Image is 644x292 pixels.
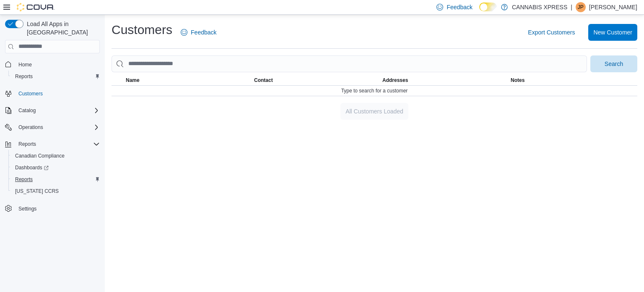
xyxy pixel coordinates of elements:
[15,73,33,80] span: Reports
[2,202,103,214] button: Settings
[12,71,36,82] a: Reports
[590,55,637,72] button: Search
[15,153,65,159] span: Canadian Compliance
[576,2,586,12] div: Jean-Pierre Babin
[345,107,403,116] span: All Customers Loaded
[578,2,584,12] span: JP
[8,162,103,174] a: Dashboards
[15,88,100,99] span: Customers
[8,185,103,197] button: [US_STATE] CCRS
[12,163,100,173] span: Dashboards
[2,105,103,116] button: Catalog
[15,89,46,99] a: Customers
[8,174,103,185] button: Reports
[5,55,100,237] nav: Complex example
[18,141,36,147] span: Reports
[571,2,572,12] p: |
[15,60,35,70] a: Home
[15,204,40,214] a: Settings
[12,174,100,184] span: Reports
[12,174,36,184] a: Reports
[512,2,567,12] p: CANNABIS XPRESS
[18,90,43,97] span: Customers
[126,77,140,84] span: Name
[15,105,100,116] span: Catalog
[254,77,273,84] span: Contact
[605,60,623,68] span: Search
[112,21,172,38] h1: Customers
[191,28,216,37] span: Feedback
[340,103,408,120] button: All Customers Loaded
[8,150,103,162] button: Canadian Compliance
[593,28,632,37] span: New Customer
[18,205,36,212] span: Settings
[12,71,100,82] span: Reports
[12,186,100,196] span: Washington CCRS
[15,105,39,116] button: Catalog
[447,3,472,11] span: Feedback
[18,107,36,114] span: Catalog
[511,77,525,84] span: Notes
[8,71,103,82] button: Reports
[15,176,33,183] span: Reports
[588,24,637,41] button: New Customer
[341,87,408,94] span: Type to search for a customer
[12,151,100,161] span: Canadian Compliance
[2,121,103,133] button: Operations
[2,138,103,150] button: Reports
[18,124,43,131] span: Operations
[18,61,32,68] span: Home
[525,24,578,41] button: Export Customers
[15,139,39,149] button: Reports
[177,24,220,41] a: Feedback
[15,139,100,149] span: Reports
[15,122,100,132] span: Operations
[15,122,47,132] button: Operations
[15,59,100,70] span: Home
[15,188,59,195] span: [US_STATE] CCRS
[12,186,62,196] a: [US_STATE] CCRS
[12,151,68,161] a: Canadian Compliance
[23,20,100,37] span: Load All Apps in [GEOGRAPHIC_DATA]
[15,203,100,213] span: Settings
[15,164,49,171] span: Dashboards
[528,28,575,37] span: Export Customers
[2,58,103,71] button: Home
[589,2,637,12] p: [PERSON_NAME]
[382,77,408,84] span: Addresses
[2,87,103,100] button: Customers
[479,11,480,12] span: Dark Mode
[12,163,52,173] a: Dashboards
[17,3,55,11] img: Cova
[479,3,497,11] input: Dark Mode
